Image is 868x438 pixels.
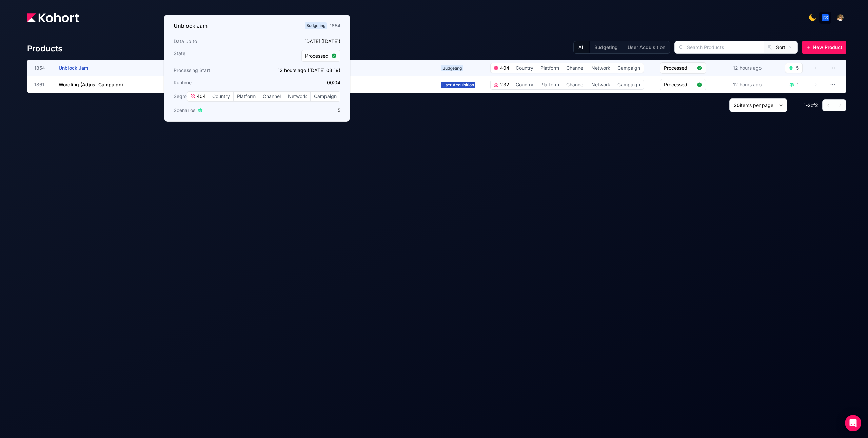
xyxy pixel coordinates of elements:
[174,38,255,45] h3: Data up to
[802,41,846,54] button: New Product
[311,92,340,101] span: Campaign
[563,63,588,73] span: Channel
[675,41,764,53] input: Search Products
[59,65,88,71] span: Unblock Jam
[623,41,670,53] button: User Acquisition
[797,81,799,88] div: 1
[259,107,340,114] p: 5
[806,102,808,108] span: -
[174,50,255,62] h3: State
[34,65,51,71] span: 1854
[822,14,829,21] img: logo_tapnation_logo_20240723112628242335.jpg
[174,67,255,74] h3: Processing Start
[563,80,588,89] span: Channel
[537,63,563,73] span: Platform
[811,102,815,108] span: of
[284,92,310,101] span: Network
[537,80,563,89] span: Platform
[305,52,329,59] span: Processed
[259,38,340,45] p: [DATE] ([DATE])
[441,82,475,88] span: User Acquisition
[574,41,589,53] button: All
[664,65,694,71] span: Processed
[815,102,818,108] span: 2
[740,102,773,108] span: items per page
[845,415,861,431] div: Open Intercom Messenger
[259,67,340,74] p: 12 hours ago ([DATE] 03:19)
[174,79,255,86] h3: Runtime
[259,92,284,101] span: Channel
[808,102,811,108] span: 2
[729,98,787,112] button: 20items per page
[34,81,51,88] span: 1861
[776,44,785,51] span: Sort
[734,102,740,108] span: 20
[209,92,233,101] span: Country
[796,65,799,71] div: 5
[174,22,208,30] h3: Unblock Jam
[330,22,340,29] div: 1854
[59,82,123,87] span: Wordling (Adjust Campaign)
[27,43,62,54] h4: Products
[813,44,842,51] span: New Product
[664,81,694,88] span: Processed
[174,107,195,114] span: Scenarios
[512,80,537,89] span: Country
[234,92,259,101] span: Platform
[27,13,79,22] img: Kohort logo
[174,93,196,100] span: Segments
[34,60,818,76] a: 1854Unblock JamBudgeting404CountryPlatformChannelNetworkCampaignProcessed12 hours ago5
[441,65,463,71] span: Budgeting
[327,80,340,85] app-duration-counter: 00:04
[732,80,763,89] div: 12 hours ago
[499,65,509,71] span: 404
[804,102,806,108] span: 1
[614,80,644,89] span: Campaign
[732,63,763,73] div: 12 hours ago
[195,93,206,100] span: 404
[499,81,509,88] span: 232
[34,76,818,93] a: 1861Wordling (Adjust Campaign)User Acquisition232CountryPlatformChannelNetworkCampaignProcessed12...
[588,80,614,89] span: Network
[589,41,623,53] button: Budgeting
[588,63,614,73] span: Network
[305,22,327,29] span: Budgeting
[512,63,537,73] span: Country
[614,63,644,73] span: Campaign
